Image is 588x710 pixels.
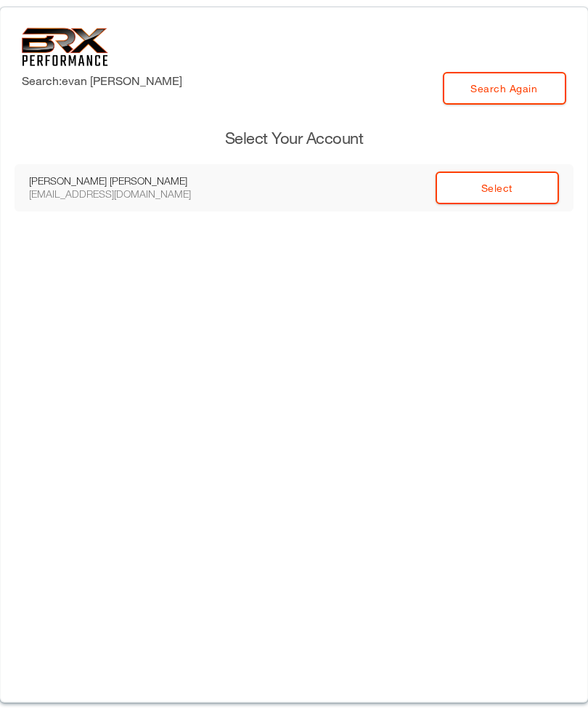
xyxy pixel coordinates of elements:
img: 6f7da32581c89ca25d665dc3aae533e4f14fe3ef_original.svg [22,28,108,66]
a: Search Again [443,72,566,105]
label: Search: evan [PERSON_NAME] [22,72,182,89]
div: [EMAIL_ADDRESS][DOMAIN_NAME] [29,187,225,201]
h3: Select Your Account [15,127,573,150]
div: [PERSON_NAME] [PERSON_NAME] [29,174,225,187]
a: Select [436,172,559,204]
